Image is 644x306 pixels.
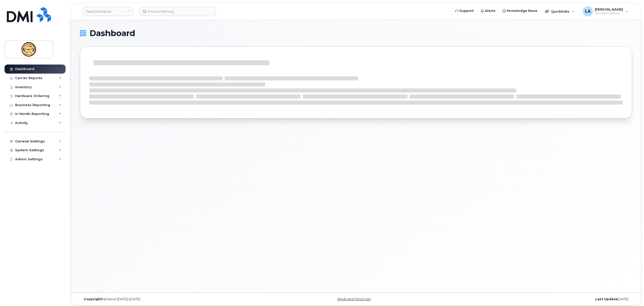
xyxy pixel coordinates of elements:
[448,297,632,301] div: [DATE]
[80,297,264,301] div: MyServe [DATE]–[DATE]
[338,297,371,301] a: Keyboard Shortcuts
[595,297,618,301] strong: Last Update
[84,297,102,301] strong: Copyright
[90,29,135,37] span: Dashboard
